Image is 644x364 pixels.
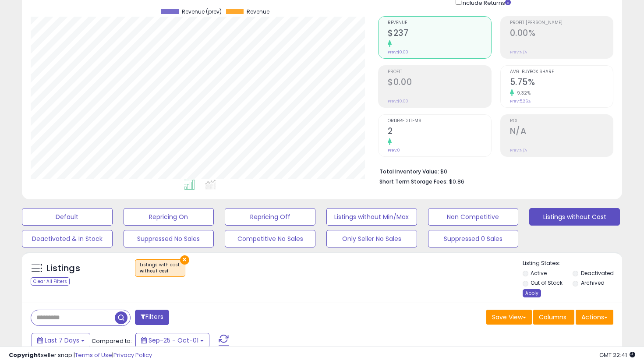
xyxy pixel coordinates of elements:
[135,310,169,325] button: Filters
[514,90,531,96] small: 9.32%
[225,208,315,226] button: Repricing Off
[388,28,491,40] h2: $237
[510,99,531,104] small: Prev: 5.26%
[531,279,563,286] label: Out of Stock
[22,230,113,247] button: Deactivated & In Stock
[92,337,132,345] span: Compared to:
[379,178,448,185] b: Short Term Storage Fees:
[510,77,613,89] h2: 5.75%
[45,336,79,345] span: Last 7 Days
[326,208,417,226] button: Listings without Min/Max
[32,333,90,348] button: Last 7 Days
[124,208,214,226] button: Repricing On
[510,119,613,124] span: ROI
[428,208,519,226] button: Non Competitive
[388,70,491,74] span: Profit
[576,310,613,325] button: Actions
[388,119,491,124] span: Ordered Items
[599,351,635,359] span: 2025-10-9 22:41 GMT
[326,230,417,247] button: Only Seller No Sales
[180,255,189,265] button: ×
[31,277,70,286] div: Clear All Filters
[182,9,222,15] span: Revenue (prev)
[113,351,152,359] a: Privacy Policy
[388,148,400,153] small: Prev: 0
[22,208,113,226] button: Default
[388,21,491,25] span: Revenue
[510,28,613,40] h2: 0.00%
[428,230,519,247] button: Suppressed 0 Sales
[581,279,605,286] label: Archived
[135,333,209,348] button: Sep-25 - Oct-01
[140,268,180,274] div: without cost
[9,351,152,360] div: seller snap | |
[149,336,198,345] span: Sep-25 - Oct-01
[581,269,614,277] label: Deactivated
[9,351,41,359] strong: Copyright
[124,230,214,247] button: Suppressed No Sales
[388,49,408,55] small: Prev: $0.00
[247,9,269,15] span: Revenue
[510,148,527,153] small: Prev: N/A
[379,166,607,176] li: $0
[529,208,620,226] button: Listings without Cost
[523,289,541,297] div: Apply
[379,168,439,175] b: Total Inventory Value:
[388,77,491,89] h2: $0.00
[140,262,180,275] span: Listings with cost :
[449,177,464,186] span: $0.86
[531,269,547,277] label: Active
[486,310,532,325] button: Save View
[510,70,613,74] span: Avg. Buybox Share
[510,21,613,25] span: Profit [PERSON_NAME]
[523,259,623,268] p: Listing States:
[539,313,566,322] span: Columns
[533,310,574,325] button: Columns
[388,99,408,104] small: Prev: $0.00
[46,262,80,275] h5: Listings
[225,230,315,247] button: Competitive No Sales
[510,49,527,55] small: Prev: N/A
[388,126,491,138] h2: 2
[510,126,613,138] h2: N/A
[75,351,112,359] a: Terms of Use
